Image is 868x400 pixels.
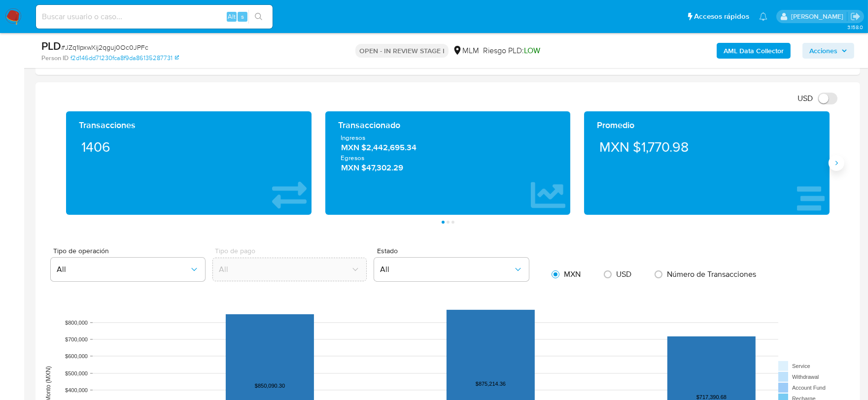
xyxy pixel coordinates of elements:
a: Salir [850,11,861,22]
a: f2d146dd71230fca8f9da86135287731 [70,54,179,63]
span: LOW [524,45,540,56]
button: Acciones [802,43,854,59]
div: MLM [452,45,479,56]
b: AML Data Collector [724,43,784,59]
span: s [241,12,244,21]
span: Accesos rápidos [694,11,749,22]
span: Riesgo PLD: [483,45,540,56]
span: 3.158.0 [847,23,863,31]
p: OPEN - IN REVIEW STAGE I [355,44,449,58]
b: PLD [41,38,61,54]
input: Buscar usuario o caso... [36,10,273,23]
a: Notificaciones [759,12,767,21]
span: # JZq1IpxwXij2qguj0Oc0JPFc [61,42,148,52]
span: Acciones [809,43,837,59]
b: Person ID [41,54,69,63]
button: AML Data Collector [717,43,791,59]
p: dalia.goicochea@mercadolibre.com.mx [791,12,847,21]
button: search-icon [248,10,269,24]
span: Alt [228,12,236,21]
